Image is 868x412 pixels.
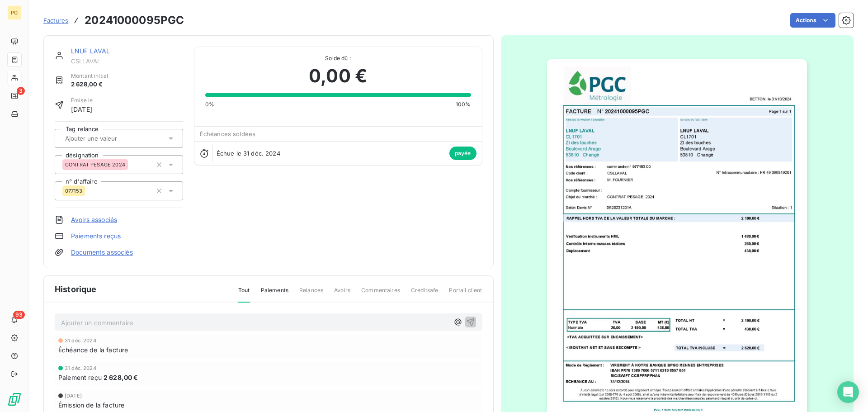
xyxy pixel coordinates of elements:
[65,338,96,343] span: 31 déc. 2024
[65,162,125,167] span: CONTRAT PESAGE 2024
[104,373,138,382] span: 2 628,00 €
[238,286,250,303] span: Tout
[43,17,68,24] span: Factures
[309,62,367,90] span: 0,00 €
[7,5,22,20] div: PG
[7,392,22,407] img: Logo LeanPay
[205,54,471,62] span: Solde dû :
[299,286,323,302] span: Relances
[217,150,280,157] span: Échue le 31 déc. 2024
[361,286,400,302] span: Commentaires
[71,72,108,80] span: Montant initial
[790,13,835,28] button: Actions
[261,286,288,302] span: Paiements
[200,130,256,137] span: Échéances soldées
[71,215,117,224] a: Avoirs associés
[449,147,476,160] span: payée
[58,373,102,382] span: Paiement reçu
[7,89,21,103] a: 3
[334,286,350,302] span: Avoirs
[71,80,108,89] span: 2 628,00 €
[449,286,482,302] span: Portail client
[13,311,25,319] span: 93
[837,381,859,403] div: Open Intercom Messenger
[411,286,439,302] span: Creditsafe
[58,400,124,410] span: Émission de la facture
[65,393,82,398] span: [DATE]
[43,16,68,25] a: Factures
[71,232,121,241] a: Paiements reçus
[55,283,97,295] span: Historique
[64,134,155,142] input: Ajouter une valeur
[71,248,133,257] a: Documents associés
[17,87,25,95] span: 3
[71,96,93,104] span: Émise le
[65,188,82,194] span: 077153
[85,12,184,28] h3: 20241000095PGC
[58,345,128,355] span: Échéance de la facture
[71,47,110,55] a: LNUF LAVAL
[71,57,183,65] span: CSLLAVAL
[65,365,96,371] span: 31 déc. 2024
[205,100,214,109] span: 0%
[456,100,471,109] span: 100%
[71,104,93,114] span: [DATE]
